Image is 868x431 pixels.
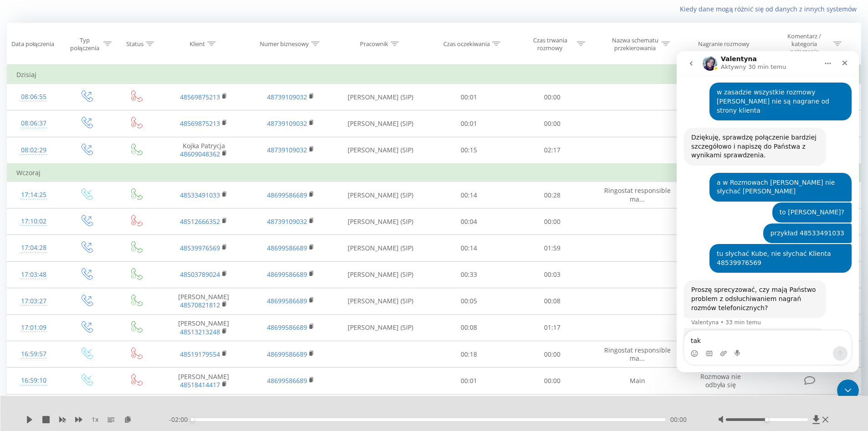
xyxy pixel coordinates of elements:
[511,368,594,394] td: 00:00
[92,415,98,424] span: 1 x
[427,341,511,368] td: 00:18
[700,372,741,389] span: Rozmowa nie odbyła się
[160,137,247,164] td: Kojka Patrycja
[156,295,171,310] button: Wyślij wiadomość…
[180,380,220,389] a: 48518414417
[267,323,307,332] a: 48699586689
[180,270,220,279] a: 48503789024
[14,299,21,306] button: Selektor emotek
[7,66,861,84] td: Dzisiaj
[267,296,307,305] a: 48699586689
[169,415,192,424] span: - 02:00
[29,299,36,306] button: Selektor plików GIF
[180,217,220,226] a: 48512666352
[160,288,247,314] td: [PERSON_NAME]
[511,137,594,164] td: 02:17
[511,288,594,314] td: 00:08
[334,288,427,314] td: [PERSON_NAME] (SIP)
[334,394,427,421] td: [PERSON_NAME] (SIP)
[180,119,220,128] a: 48569875213
[334,137,427,164] td: [PERSON_NAME] (SIP)
[16,88,51,106] div: 08:06:55
[7,277,175,331] div: Valentyna mówi…
[526,36,575,52] div: Czas trwania rozmowy
[511,84,594,110] td: 00:00
[443,40,490,48] div: Czas oczekiwania
[11,40,54,48] div: Data połączenia
[334,182,427,208] td: [PERSON_NAME] (SIP)
[604,346,671,363] span: Ringostat responsible ma...
[511,261,594,288] td: 00:03
[427,208,511,235] td: 00:04
[260,40,309,48] div: Numer biznesowy
[698,40,750,48] div: Nagranie rozmowy
[765,418,769,421] div: Accessibility label
[334,261,427,288] td: [PERSON_NAME] (SIP)
[427,368,511,394] td: 00:01
[16,319,51,337] div: 17:01:09
[267,350,307,358] a: 48699586689
[180,301,220,309] a: 48570821812
[334,110,427,137] td: [PERSON_NAME] (SIP)
[126,40,144,48] div: Status
[427,261,511,288] td: 00:33
[7,277,149,315] div: Słuchają Państwo rozmowy przez słuchawki? Używają Państwo obu słuchawek?
[267,93,307,101] a: 48739109032
[334,208,427,235] td: [PERSON_NAME] (SIP)
[180,93,220,101] a: 48569875213
[16,141,51,159] div: 08:02:29
[16,266,51,284] div: 17:03:48
[611,36,659,52] div: Nazwa schematu przekierowania
[677,51,859,372] iframe: Intercom live chat
[594,368,680,394] td: Main
[180,150,220,158] a: 48609048362
[16,213,51,230] div: 17:10:02
[180,244,220,252] a: 48539976569
[8,280,175,295] textarea: Napisz wiadomość...
[511,208,594,235] td: 00:00
[511,235,594,261] td: 01:59
[334,314,427,341] td: [PERSON_NAME] (SIP)
[43,299,51,306] button: Załaduj załącznik
[427,288,511,314] td: 00:05
[427,394,511,421] td: 00:40
[427,110,511,137] td: 00:01
[180,327,220,336] a: 48513213248
[670,415,687,424] span: 00:00
[68,36,101,52] div: Typ połączenia
[267,145,307,154] a: 48739109032
[427,314,511,341] td: 00:08
[16,345,51,363] div: 16:59:57
[427,182,511,208] td: 00:14
[427,84,511,110] td: 00:01
[360,40,388,48] div: Pracownik
[267,191,307,199] a: 48699586689
[267,119,307,128] a: 48739109032
[511,394,594,421] td: 00:00
[267,376,307,385] a: 48699586689
[16,114,51,132] div: 08:06:37
[334,84,427,110] td: [PERSON_NAME] (SIP)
